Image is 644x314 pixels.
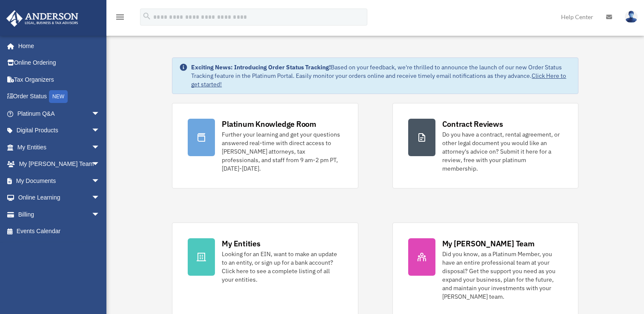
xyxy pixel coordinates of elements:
[142,11,152,21] i: search
[442,238,535,249] div: My [PERSON_NAME] Team
[115,12,125,22] i: menu
[222,130,342,173] div: Further your learning and get your questions answered real-time with direct access to [PERSON_NAM...
[6,223,113,240] a: Events Calendar
[442,250,563,301] div: Did you know, as a Platinum Member, you have an entire professional team at your disposal? Get th...
[92,172,109,190] span: arrow_drop_down
[6,139,113,156] a: My Entitiesarrow_drop_down
[49,90,68,103] div: NEW
[392,103,578,188] a: Contract Reviews Do you have a contract, rental agreement, or other legal document you would like...
[92,156,109,173] span: arrow_drop_down
[6,105,113,122] a: Platinum Q&Aarrow_drop_down
[222,119,316,129] div: Platinum Knowledge Room
[6,88,113,106] a: Order StatusNEW
[222,238,260,249] div: My Entities
[6,172,113,189] a: My Documentsarrow_drop_down
[92,206,109,223] span: arrow_drop_down
[172,103,358,188] a: Platinum Knowledge Room Further your learning and get your questions answered real-time with dire...
[6,37,109,54] a: Home
[92,139,109,156] span: arrow_drop_down
[6,189,113,206] a: Online Learningarrow_drop_down
[442,119,503,129] div: Contract Reviews
[6,54,113,71] a: Online Ordering
[442,130,563,173] div: Do you have a contract, rental agreement, or other legal document you would like an attorney's ad...
[92,105,109,123] span: arrow_drop_down
[222,250,342,284] div: Looking for an EIN, want to make an update to an entity, or sign up for a bank account? Click her...
[625,11,638,23] img: User Pic
[6,156,113,173] a: My [PERSON_NAME] Teamarrow_drop_down
[191,72,566,88] a: Click Here to get started!
[191,63,331,71] strong: Exciting News: Introducing Order Status Tracking!
[4,10,81,27] img: Anderson Advisors Platinum Portal
[92,189,109,207] span: arrow_drop_down
[6,122,113,139] a: Digital Productsarrow_drop_down
[6,71,113,88] a: Tax Organizers
[191,63,571,88] div: Based on your feedback, we're thrilled to announce the launch of our new Order Status Tracking fe...
[6,206,113,223] a: Billingarrow_drop_down
[92,122,109,140] span: arrow_drop_down
[115,15,125,22] a: menu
